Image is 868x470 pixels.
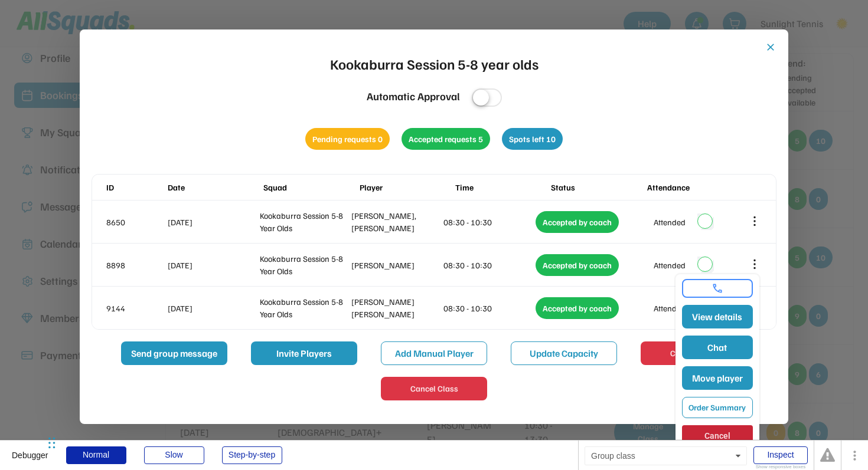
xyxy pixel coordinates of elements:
div: Date [168,181,261,193]
div: [PERSON_NAME], [PERSON_NAME] [351,209,441,234]
div: Inspect [753,446,808,464]
button: Chat [682,336,753,359]
div: Kookaburra Session 5-8 Year Olds [260,252,350,277]
div: Time [455,181,549,193]
div: ID [106,181,165,193]
button: Order Summary [682,397,753,418]
div: [PERSON_NAME] [351,259,441,271]
div: 8650 [106,216,165,228]
div: Kookaburra Session 5-8 Year Olds [260,209,350,234]
button: Cancel [682,425,753,446]
div: Slow [144,446,204,464]
div: Attended [654,259,686,271]
div: Accepted requests 5 [402,128,490,150]
button: Move player [682,366,753,390]
div: Squad [263,181,357,193]
button: Cancel Class [381,377,487,400]
button: View details [682,305,753,328]
div: Normal [66,446,126,464]
button: Invite Players [251,341,357,365]
div: Accepted by coach [536,297,619,319]
div: Status [551,181,644,193]
div: [DATE] [168,216,257,228]
div: Accepted by coach [536,254,619,276]
div: Pending requests 0 [305,128,390,150]
div: Show responsive boxes [753,465,808,469]
div: Step-by-step [222,446,282,464]
div: Automatic Approval [367,88,460,104]
div: Accepted by coach [536,211,619,233]
div: 08:30 - 10:30 [443,259,533,271]
button: close [765,41,776,53]
div: Player [360,181,453,193]
div: [PERSON_NAME] [PERSON_NAME] [351,295,441,320]
div: Attended [654,302,686,314]
button: Add Manual Player [381,341,487,365]
div: Kookaburra Session 5-8 Year Olds [260,295,350,320]
button: Send group message [121,341,227,365]
div: [DATE] [168,259,257,271]
button: Update Capacity [511,341,617,365]
div: 8898 [106,259,165,271]
div: Attendance [647,181,740,193]
div: Spots left 10 [502,128,563,150]
div: 08:30 - 10:30 [443,302,533,314]
div: Kookaburra Session 5-8 year olds [330,53,539,74]
div: Group class [585,446,747,465]
div: 9144 [106,302,165,314]
div: 08:30 - 10:30 [443,216,533,228]
button: Cancel Class [641,341,747,365]
div: [DATE] [168,302,257,314]
div: Attended [654,216,686,228]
